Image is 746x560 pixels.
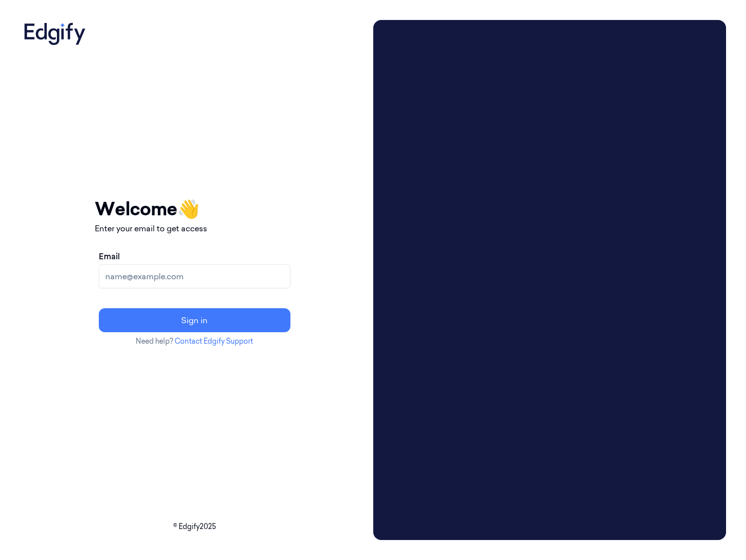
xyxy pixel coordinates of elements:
p: Need help? [95,336,294,347]
label: Email [99,250,120,262]
p: Enter your email to get access [95,222,294,234]
h1: Welcome 👋 [95,195,294,222]
a: Contact Edgify Support [175,337,253,346]
button: Sign in [99,308,290,332]
input: name@example.com [99,264,290,288]
p: © Edgify 2025 [20,522,369,532]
